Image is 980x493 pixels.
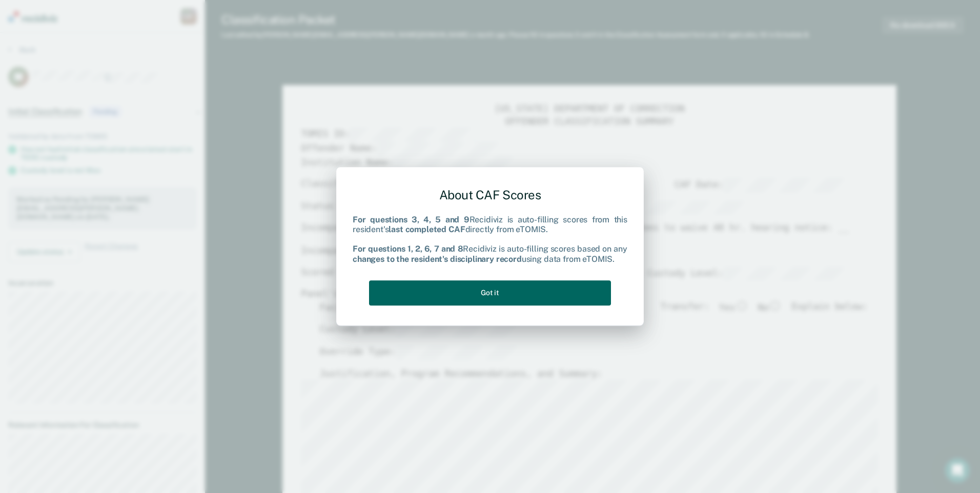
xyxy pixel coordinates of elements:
div: About CAF Scores [353,179,627,211]
button: Got it [369,280,611,305]
div: Recidiviz is auto-filling scores from this resident's directly from eTOMIS. Recidiviz is auto-fil... [353,215,627,264]
b: For questions 1, 2, 6, 7 and 8 [353,244,463,254]
b: For questions 3, 4, 5 and 9 [353,215,469,224]
b: last completed CAF [389,224,465,234]
b: changes to the resident's disciplinary record [353,254,522,264]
